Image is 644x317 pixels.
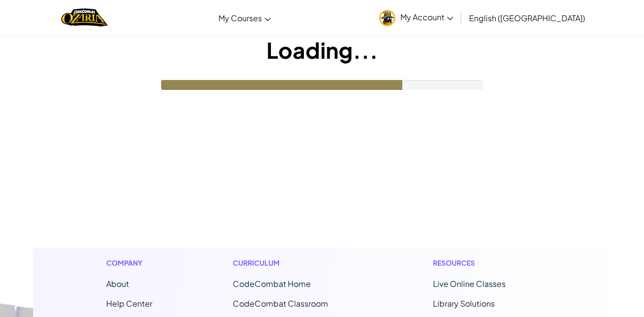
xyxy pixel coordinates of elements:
a: Live Online Classes [433,278,506,289]
a: My Account [374,2,458,33]
h1: Company [106,258,152,268]
a: About [106,278,129,289]
span: CodeCombat Home [233,278,311,289]
a: Library Solutions [433,298,495,309]
span: My Courses [218,13,262,23]
a: My Courses [214,4,276,31]
span: English ([GEOGRAPHIC_DATA]) [469,13,585,23]
a: CodeCombat Classroom [233,298,328,309]
span: My Account [400,12,453,22]
a: Help Center [106,298,152,309]
a: English ([GEOGRAPHIC_DATA]) [464,4,590,31]
img: avatar [379,10,395,26]
a: Ozaria by CodeCombat logo [61,7,107,28]
h1: Resources [433,258,538,268]
h1: Curriculum [233,258,352,268]
img: Home [61,7,107,28]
